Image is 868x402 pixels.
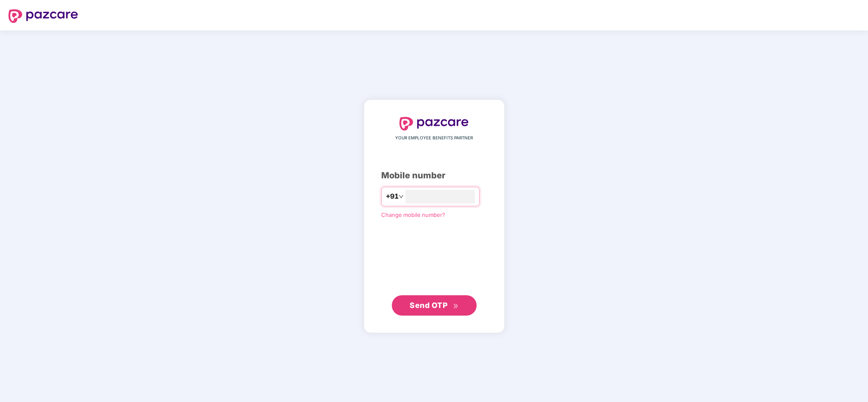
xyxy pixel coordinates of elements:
[381,169,487,182] div: Mobile number
[392,295,477,316] button: Send OTPdouble-right
[381,211,445,218] a: Change mobile number?
[395,135,473,141] span: YOUR EMPLOYEE BENEFITS PARTNER
[453,303,458,309] span: double-right
[8,9,78,23] img: logo
[399,194,404,199] span: down
[410,301,447,310] span: Send OTP
[386,191,399,202] span: +91
[399,117,469,130] img: logo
